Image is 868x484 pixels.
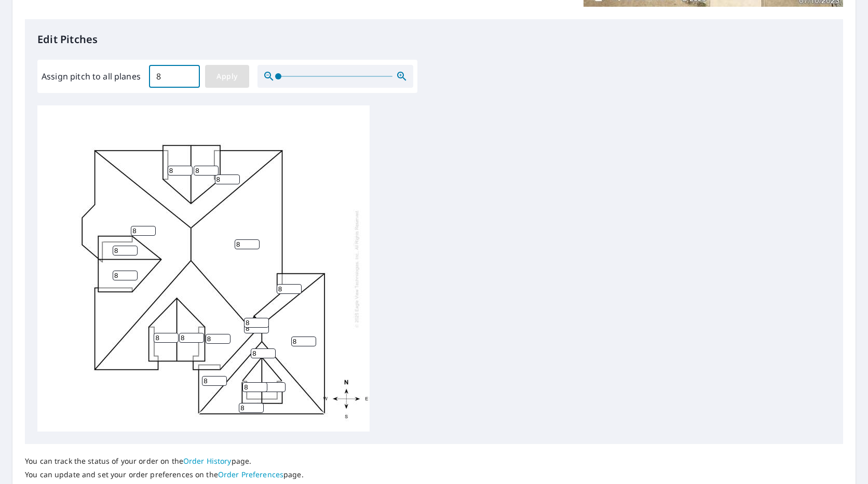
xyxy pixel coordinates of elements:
[37,32,831,47] p: Edit Pitches
[218,469,283,479] a: Order Preferences
[42,70,141,83] label: Assign pitch to all planes
[25,456,304,466] p: You can track the status of your order on the page.
[149,62,200,91] input: 00.0
[205,65,249,88] button: Apply
[183,456,232,466] a: Order History
[25,470,304,479] p: You can update and set your order preferences on the page.
[213,70,241,83] span: Apply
